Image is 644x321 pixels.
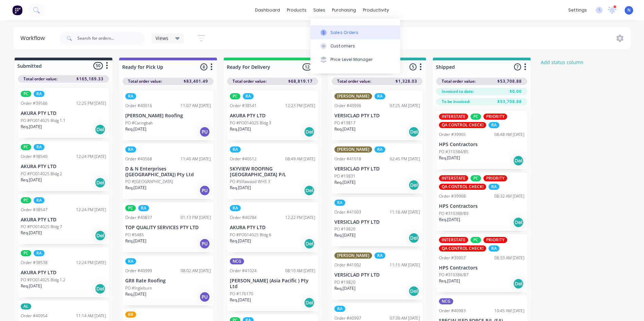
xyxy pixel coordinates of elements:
[331,29,358,36] div: Sales Orders
[23,76,57,82] span: Total order value:
[489,245,499,252] div: RA
[334,113,420,119] p: VERSICLAD PTY LTD
[332,144,423,194] div: [PERSON_NAME]RAOrder #4101802:45 PM [DATE]VERSICLAD PTY LTDPO #19831Req.[DATE]Del
[125,166,211,178] p: D & N Enterprises ([GEOGRAPHIC_DATA]) Pty Ltd
[442,99,470,105] span: To be invoiced:
[334,126,355,132] p: Req. [DATE]
[334,173,355,179] p: PO #19831
[537,58,587,67] button: Add status column
[374,253,385,259] div: RA
[390,262,420,268] div: 11:15 AM [DATE]
[489,122,499,128] div: RA
[125,179,173,185] p: PO #[GEOGRAPHIC_DATA]
[233,78,266,84] span: Total order value:
[395,78,417,84] span: $1,328.03
[125,268,152,274] div: Order #40999
[34,91,44,97] div: RA
[199,126,210,137] div: PU
[21,230,42,236] p: Req. [DATE]
[310,5,329,15] div: sales
[285,268,315,274] div: 08:10 AM [DATE]
[332,91,423,140] div: [PERSON_NAME]RAOrder #4099607:25 AM [DATE]VERSICLAD PTY LTDPO #19817Req.[DATE]Del
[310,25,400,39] button: Sales Orders
[230,278,315,289] p: [PERSON_NAME] (Asia Pacific ) Pty Ltd
[21,260,48,266] div: Order #38538
[125,156,152,162] div: Order #40568
[34,144,44,150] div: RA
[230,166,315,178] p: SKYVIEW ROOFING [GEOGRAPHIC_DATA] P/L
[334,93,372,99] div: [PERSON_NAME]
[21,164,106,169] p: AKURA PTY LTD
[125,291,146,297] p: Req. [DATE]
[21,154,48,160] div: Order #38540
[439,184,486,190] div: QA CONTROL CHECK!
[439,298,453,304] div: NCG
[288,78,313,84] span: $68,819.17
[227,144,318,199] div: RAOrder #4051208:49 AM [DATE]SKYVIEW ROOFING [GEOGRAPHIC_DATA] P/LPO #Villawood WHS 3Req.[DATE]Del
[21,224,62,230] p: PO #PO014025 Bldg 7
[471,237,481,243] div: PC
[304,297,315,308] div: Del
[181,156,211,162] div: 11:40 AM [DATE]
[310,53,400,66] button: Price Level Manager
[436,173,527,231] div: INTERSTATEPCPRIORITYQA CONTROL CHECK!RAOrder #3990808:32 AM [DATE]HPS ContractorsPO #310388/89Req...
[334,120,355,126] p: PO #19817
[483,114,507,120] div: PRIORITY
[77,32,145,45] input: Search for orders...
[513,155,524,166] div: Del
[494,308,525,314] div: 10:45 AM [DATE]
[304,126,315,137] div: Del
[155,35,168,42] span: Views
[76,76,104,82] span: $165,189.33
[439,272,468,278] p: PO #310386/87
[283,5,310,15] div: products
[489,184,499,190] div: RA
[494,255,525,261] div: 08:33 AM [DATE]
[199,292,210,302] div: PU
[123,256,214,305] div: RAOrder #4099908:02 AM [DATE]GR8 Rate RoofingPO #IngleburnReq.[DATE]PU
[123,144,214,199] div: RAOrder #4056811:40 AM [DATE]D & N Enterprises ([GEOGRAPHIC_DATA]) Pty LtdPO #[GEOGRAPHIC_DATA]Re...
[483,237,507,243] div: PRIORITY
[439,217,460,223] p: Req. [DATE]
[374,93,385,99] div: RA
[184,78,208,84] span: $83,401.49
[125,312,136,318] div: BB
[360,5,392,15] div: productivity
[123,202,214,252] div: PCRAOrder #4083701:13 PM [DATE]TOP QUALITY SERVICES PTY LTDPO #5485Req.[DATE]PU
[439,122,486,128] div: QA CONTROL CHECK!
[76,260,106,266] div: 12:24 PM [DATE]
[34,250,44,256] div: RA
[334,279,355,285] p: PO #19820
[332,197,423,247] div: RAOrder #4100311:16 AM [DATE]VERSICLAD PTY LTDPO #19820Req.[DATE]Del
[439,237,468,243] div: INTERSTATE
[34,197,44,203] div: RA
[76,154,106,160] div: 12:24 PM [DATE]
[95,283,106,294] div: Del
[21,100,48,106] div: Order #39566
[334,103,361,109] div: Order #40996
[125,278,211,284] p: GR8 Rate Roofing
[21,303,31,309] div: AL
[230,268,257,274] div: Order #41024
[128,78,162,84] span: Total order value:
[125,215,152,221] div: Order #40837
[471,114,481,120] div: PC
[390,103,420,109] div: 07:25 AM [DATE]
[439,265,525,271] p: HPS Contractors
[439,155,460,161] p: Req. [DATE]
[227,91,318,140] div: PCRAOrder #3854112:23 PM [DATE]AKURA PTY LTDPO #PO014025 Bldg 3Req.[DATE]Del
[334,166,420,172] p: VERSICLAD PTY LTD
[18,88,109,138] div: PCRAOrder #3956612:25 PM [DATE]AKURA PTY LTDPO #PO014025 Bldg 1.1Req.[DATE]Del
[21,217,106,223] p: AKURA PTY LTD
[627,7,630,13] span: N
[21,111,106,116] p: AKURA PTY LTD
[125,146,136,153] div: RA
[285,156,315,162] div: 08:49 AM [DATE]
[334,156,361,162] div: Order #41018
[483,175,507,181] div: PRIORITY
[21,144,31,150] div: PC
[230,258,244,264] div: NCG
[439,132,466,138] div: Order #39905
[21,207,48,213] div: Order #38547
[285,215,315,221] div: 12:22 PM [DATE]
